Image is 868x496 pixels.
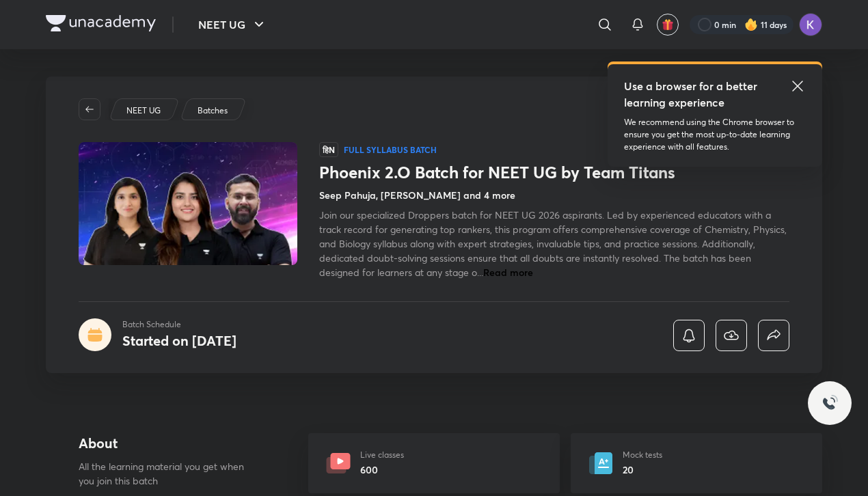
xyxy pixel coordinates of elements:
img: Company Logo [46,15,156,31]
h4: Started on [DATE] [122,331,236,350]
img: streak [744,18,758,31]
span: हिN [319,142,338,157]
h5: Use a browser for a better learning experience [624,78,760,111]
h6: 20 [623,463,662,477]
h1: Phoenix 2.O Batch for NEET UG by Team Titans [319,163,789,182]
a: NEET UG [124,105,163,117]
span: Read more [483,266,533,279]
button: avatar [657,14,679,36]
p: Mock tests [623,449,662,461]
p: NEET UG [126,105,161,117]
h4: About [79,433,265,454]
img: avatar [662,18,674,31]
button: NEET UG [190,11,275,38]
h6: 600 [360,463,404,477]
span: Join our specialized Droppers batch for NEET UG 2026 aspirants. Led by experienced educators with... [319,208,787,279]
h4: Seep Pahuja, [PERSON_NAME] and 4 more [319,188,515,202]
img: ttu [822,395,838,411]
p: Full Syllabus Batch [344,144,437,155]
img: Thumbnail [77,141,299,266]
p: Live classes [360,449,404,461]
a: Company Logo [46,15,156,35]
p: We recommend using the Chrome browser to ensure you get the most up-to-date learning experience w... [624,116,806,153]
p: All the learning material you get when you join this batch [79,459,255,488]
img: Koyna Rana [799,13,822,36]
a: Batches [195,105,230,117]
p: Batches [198,105,228,117]
p: Batch Schedule [122,318,236,331]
